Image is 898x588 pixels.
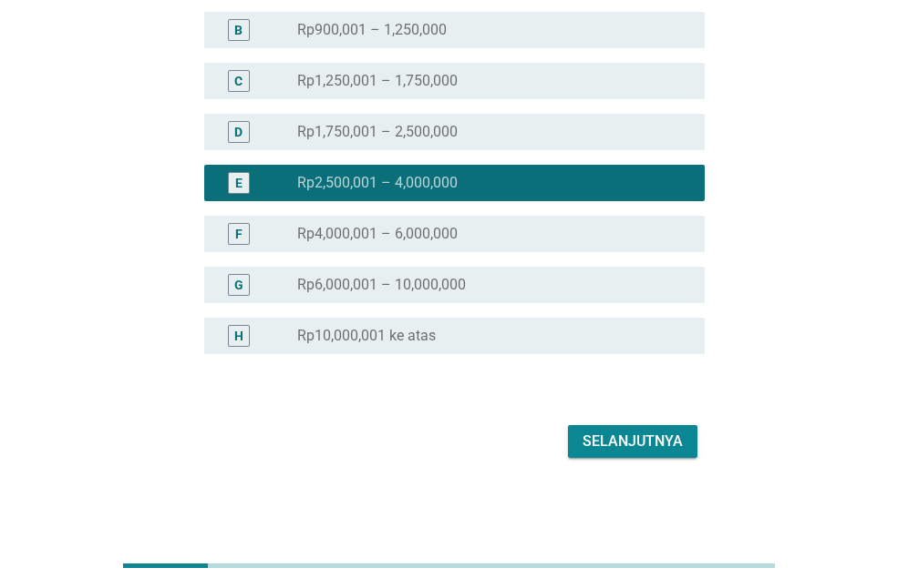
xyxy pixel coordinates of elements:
[297,174,458,192] label: Rp2,500,001 – 4,000,000
[297,225,458,243] label: Rp4,000,001 – 6,000,000
[234,71,243,90] div: C
[234,20,243,39] div: B
[235,173,243,192] div: E
[297,72,458,90] label: Rp1,250,001 – 1,750,000
[297,123,458,141] label: Rp1,750,001 – 2,500,000
[297,21,447,39] label: Rp900,001 – 1,250,000
[234,122,243,141] div: D
[234,326,243,345] div: H
[297,276,466,294] label: Rp6,000,001 – 10,000,000
[568,425,697,458] button: Selanjutnya
[234,275,243,294] div: G
[297,327,436,345] label: Rp10,000,001 ke atas
[235,224,243,243] div: F
[583,431,683,452] div: Selanjutnya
